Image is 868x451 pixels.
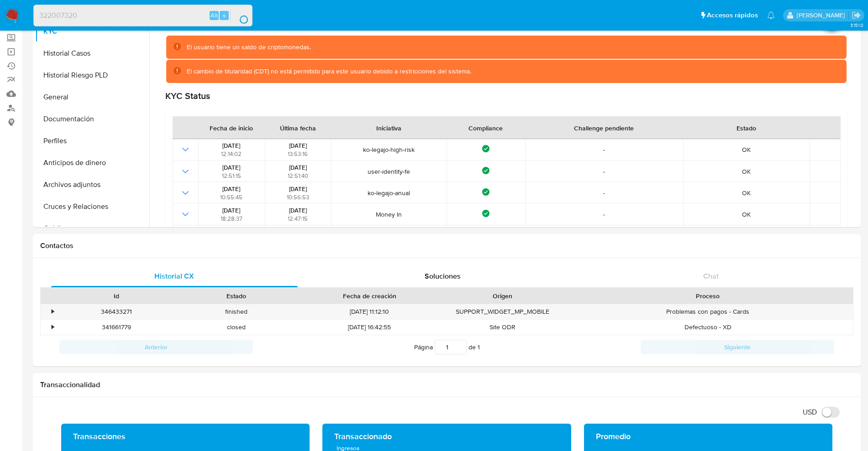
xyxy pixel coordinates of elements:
[40,380,853,389] h1: Transaccionalidad
[52,307,54,316] div: •
[414,340,480,354] span: Página de
[35,108,149,130] button: Documentación
[35,152,149,174] button: Anticipos de dinero
[852,10,861,20] a: Salir
[230,9,249,22] button: search-icon
[35,42,149,64] button: Historial Casos
[767,11,775,19] a: Notificaciones
[296,320,443,335] div: [DATE] 16:42:55
[478,342,480,352] span: 1
[35,196,149,218] button: Cruces y Relaciones
[35,130,149,152] button: Perfiles
[303,291,437,301] div: Fecha de creación
[797,11,848,20] p: santiago.sgreco@mercadolibre.com
[52,323,54,332] div: •
[296,304,443,319] div: [DATE] 11:12:10
[443,304,563,319] div: SUPPORT_WIDGET_MP_MOBILE
[57,320,176,335] div: 341661779
[34,10,252,21] input: Buscar usuario o caso...
[641,340,834,354] button: Siguiente
[210,11,218,20] span: Alt
[176,320,296,335] div: closed
[563,320,853,335] div: Defectuoso - XD
[443,320,563,335] div: Site ODR
[35,21,149,42] button: KYC
[57,304,176,319] div: 346433271
[703,271,719,281] span: Chat
[154,271,194,281] span: Historial CX
[569,291,847,301] div: Proceso
[40,241,853,250] h1: Contactos
[35,64,149,86] button: Historial Riesgo PLD
[223,11,226,20] span: s
[707,10,758,20] span: Accesos rápidos
[563,304,853,319] div: Problemas con pagos - Cards
[59,340,253,354] button: Anterior
[176,304,296,319] div: finished
[449,291,556,301] div: Origen
[425,271,461,281] span: Soluciones
[35,86,149,108] button: General
[35,218,149,239] button: Créditos
[63,291,170,301] div: Id
[183,291,289,301] div: Estado
[850,21,863,29] span: 3.151.0
[35,174,149,196] button: Archivos adjuntos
